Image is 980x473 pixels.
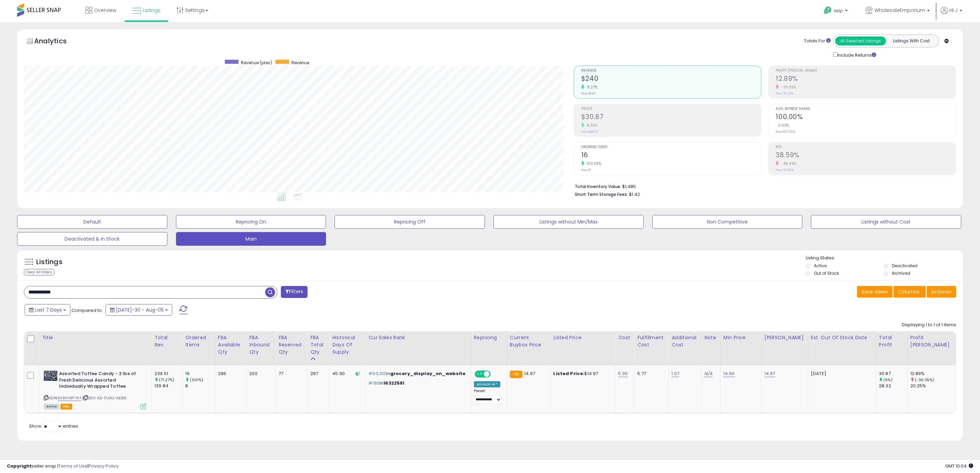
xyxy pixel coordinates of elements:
button: [DATE]-30 - Aug-05 [106,304,172,316]
div: Total Rev. [154,334,179,348]
small: FBA [510,371,522,378]
h5: Analytics [34,36,80,47]
span: Ordered Items [581,145,761,149]
div: Cur Sales Rank [368,334,468,341]
span: 2025-08-14 10:04 GMT [945,463,973,469]
img: 511zKa32PLL._SL40_.jpg [44,371,57,381]
label: Active [814,263,827,269]
div: 12.89% [910,371,956,377]
b: Listed Price: [553,370,584,377]
a: Help [818,1,855,22]
div: FBA Total Qty [310,334,326,356]
div: Historical Days Of Supply [332,334,363,356]
a: B0BKHBPY84 [58,395,81,401]
div: 30.87 [879,371,907,377]
a: Terms of Use [58,463,87,469]
div: Note [704,334,718,341]
span: All listings currently available for purchase on Amazon [44,404,59,410]
div: 28.32 [879,383,907,389]
button: All Selected Listings [835,37,886,45]
b: Short Term Storage Fees: [575,191,628,197]
h2: $30.87 [581,113,761,122]
div: FBA inbound Qty [249,334,273,356]
a: 14.90 [723,370,735,377]
button: Filters [281,286,308,298]
button: Save View [857,286,893,298]
div: 239.51 [154,371,182,377]
div: 139.84 [154,383,182,389]
div: Additional Cost [671,334,698,348]
p: in [368,380,465,386]
small: 100.00% [584,161,602,166]
span: OFF [489,371,500,377]
div: FBA Available Qty [218,334,243,356]
div: Amazon AI * [474,381,501,387]
div: Include Returns [828,51,884,59]
button: Repricing On [176,215,326,229]
div: 297 [310,371,324,377]
span: 14.97 [524,370,535,377]
button: Non Competitive [652,215,803,229]
div: Displaying 1 to 1 of 1 items [902,322,956,328]
b: Assorted Toffee Candy - 2 lbs of Fresh Delicious Assorted Individually Wrapped Toffee [59,371,142,391]
div: Cost [618,334,631,341]
strong: Copyright [7,463,32,469]
div: 20.25% [910,383,956,389]
span: Listings [143,7,161,14]
div: seller snap | | [7,463,119,470]
small: Prev: 8 [581,168,590,172]
button: Listings With Cost [886,37,937,45]
button: Last 7 Days [25,304,70,316]
a: 1.07 [671,370,679,377]
button: Listings without Cost [811,215,961,229]
span: ON [475,371,484,377]
div: Preset: [474,389,502,404]
i: Get Help [824,6,832,15]
div: Clear All Filters [24,269,54,275]
div: 8 [185,383,215,389]
div: Min Price [723,334,759,341]
p: in [368,371,465,377]
div: $14.97 [553,371,610,377]
p: Listing States: [806,255,963,261]
span: Show: entries [29,423,78,429]
small: (9%) [883,377,893,383]
div: Total Profit [879,334,904,348]
li: $1,485 [575,182,951,190]
div: Totals For [804,38,831,44]
a: 5.00 [618,370,628,377]
a: 14.97 [764,370,775,377]
small: 71.27% [584,85,598,90]
small: Prev: $140 [581,91,596,96]
label: Out of Stock [814,270,839,276]
button: Listings without Min/Max [493,215,644,229]
div: 45.90 [332,371,360,377]
button: Default [17,215,167,229]
button: Columns [894,286,926,298]
div: 200 [249,371,270,377]
a: Privacy Policy [89,463,119,469]
div: Current Buybox Price [510,334,548,348]
small: (71.27%) [159,377,174,383]
span: Avg. Buybox Share [776,107,956,111]
small: 9.00% [584,123,598,128]
div: Profit [PERSON_NAME] [910,334,953,348]
button: Main [176,232,326,246]
a: Hi J [941,7,962,22]
div: Repricing [474,334,504,341]
span: Revenue (prev) [241,60,272,66]
span: | SKU: AS-FUAU-AE66 [82,395,126,401]
span: Compared to: [71,307,103,314]
span: Revenue [581,69,761,73]
span: ROI [776,145,956,149]
div: [PERSON_NAME] [764,334,805,341]
button: Deactivated & In Stock [17,232,167,246]
small: -36.35% [779,85,797,90]
div: Ordered Items [185,334,212,348]
span: 16322581 [383,380,404,386]
h2: 38.59% [776,151,956,160]
label: Deactivated [892,263,917,269]
b: Total Inventory Value: [575,184,621,189]
span: #93,100 [368,370,386,377]
div: ASIN: [44,371,146,408]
